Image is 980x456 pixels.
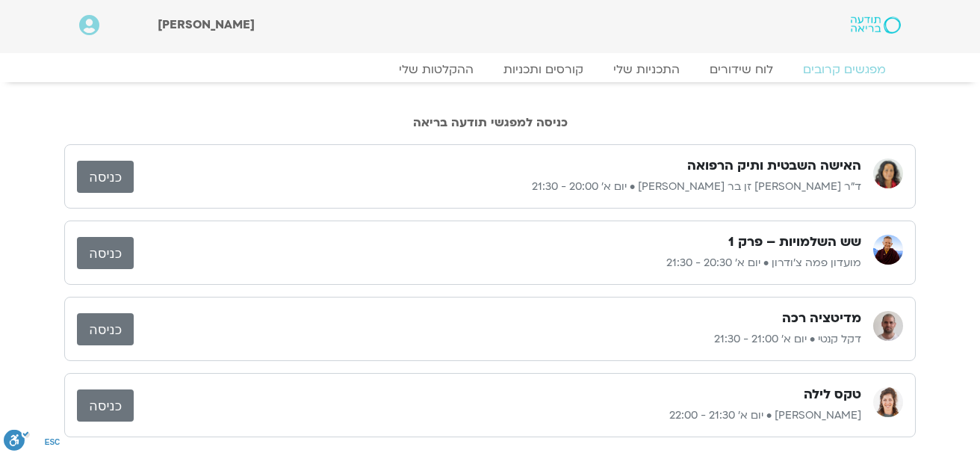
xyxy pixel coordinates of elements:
h3: שש השלמויות – פרק 1 [728,233,861,251]
nav: Menu [79,62,901,77]
p: [PERSON_NAME] • יום א׳ 21:30 - 22:00 [134,407,861,425]
h3: טקס לילה [804,386,861,404]
a: כניסה [77,389,134,422]
img: אמילי גליק [873,387,903,417]
span: [PERSON_NAME] [158,16,255,33]
a: התכניות שלי [598,62,695,77]
p: מועדון פמה צ'ודרון • יום א׳ 20:30 - 21:30 [134,254,861,272]
a: לוח שידורים [695,62,788,77]
a: כניסה [77,313,134,345]
a: מפגשים קרובים [788,62,901,77]
a: ההקלטות שלי [384,62,489,77]
p: דקל קנטי • יום א׳ 21:00 - 21:30 [134,330,861,348]
h3: האישה השבטית ותיק הרפואה [687,157,861,175]
p: ד״ר [PERSON_NAME] זן בר [PERSON_NAME] • יום א׳ 20:00 - 21:30 [134,178,861,196]
h3: מדיטציה רכה [782,309,861,327]
img: ד״ר צילה זן בר צור [873,158,903,188]
a: קורסים ותכניות [489,62,598,77]
img: דקל קנטי [873,311,903,341]
img: מועדון פמה צ'ודרון [873,235,903,265]
a: כניסה [77,161,134,193]
h2: כניסה למפגשי תודעה בריאה [64,116,916,129]
a: כניסה [77,237,134,269]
